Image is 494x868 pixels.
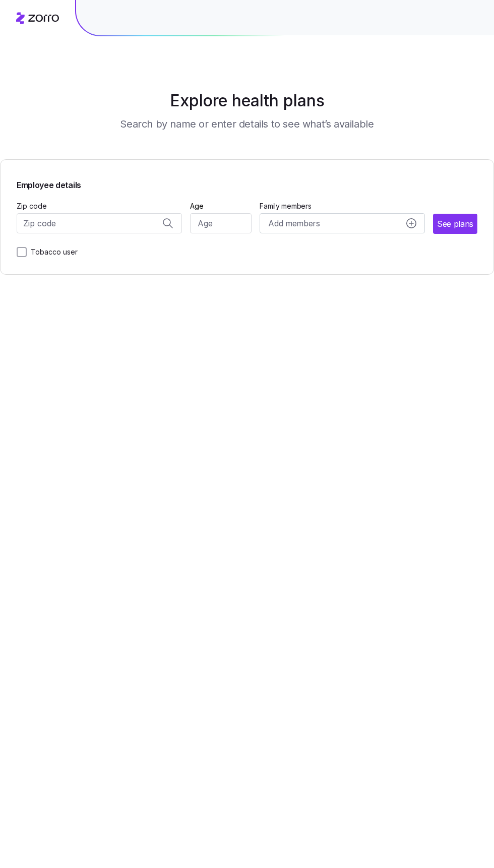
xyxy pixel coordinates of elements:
span: Employee details [17,176,81,192]
span: Add members [268,217,320,230]
span: See plans [437,218,473,230]
label: Zip code [17,201,47,212]
input: Zip code [17,213,182,233]
button: Add membersadd icon [260,213,425,233]
h1: Explore health plans [25,89,469,113]
input: Age [190,213,252,233]
h3: Search by name or enter details to see what’s available [120,117,374,131]
label: Age [190,201,204,212]
span: Family members [260,201,425,211]
button: See plans [433,214,477,234]
label: Tobacco user [27,246,78,258]
svg: add icon [406,218,416,228]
